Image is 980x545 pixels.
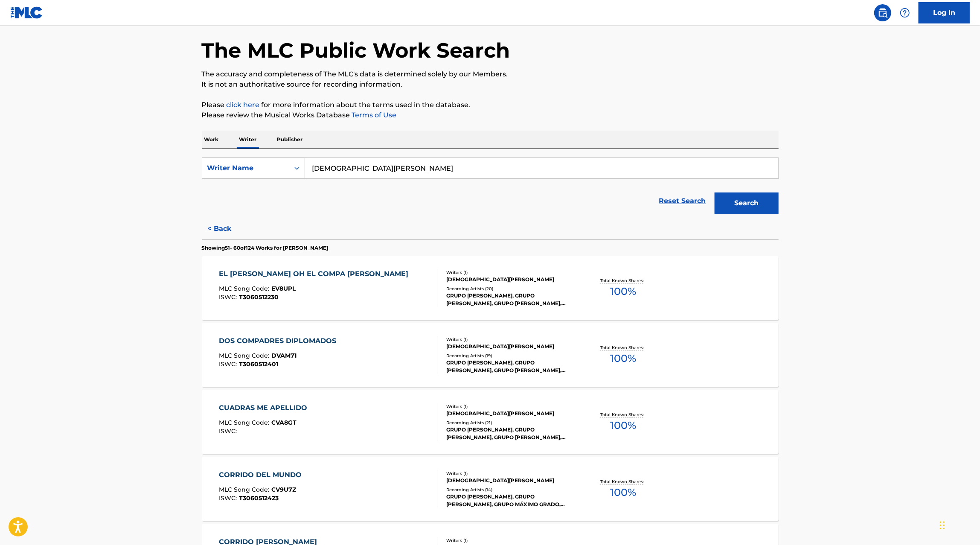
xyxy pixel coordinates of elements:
span: ISWC : [219,360,239,368]
div: [DEMOGRAPHIC_DATA][PERSON_NAME] [446,410,575,417]
div: Writer Name [207,163,284,173]
div: Writers ( 1 ) [446,470,575,477]
span: 100 % [610,284,636,299]
p: Showing 51 - 60 of 124 Works for [PERSON_NAME] [202,244,329,252]
span: MLC Song Code : [219,486,271,493]
span: 100 % [610,351,636,366]
button: < Back [202,218,253,239]
span: ISWC : [219,427,239,435]
span: 100 % [610,485,636,500]
a: Reset Search [655,192,710,210]
div: Widget de chat [937,504,980,545]
div: [DEMOGRAPHIC_DATA][PERSON_NAME] [446,276,575,283]
div: DOS COMPADRES DIPLOMADOS [219,336,340,346]
div: Writers ( 1 ) [446,403,575,410]
span: T3060512230 [239,293,279,301]
h1: The MLC Public Work Search [202,38,510,63]
div: CORRIDO DEL MUNDO [219,470,306,480]
form: Search Form [202,157,779,218]
div: GRUPO [PERSON_NAME], GRUPO [PERSON_NAME], GRUPO [PERSON_NAME], GRUPO [PERSON_NAME], GRUPO [PERSON... [446,426,575,441]
div: GRUPO [PERSON_NAME], GRUPO [PERSON_NAME], GRUPO MÁXIMO GRADO, [PERSON_NAME], [PERSON_NAME] [446,493,575,508]
span: CVA8GT [271,419,297,426]
p: Publisher [275,131,305,149]
a: DOS COMPADRES DIPLOMADOSMLC Song Code:DVAM71ISWC:T3060512401Writers (1)[DEMOGRAPHIC_DATA][PERSON_... [202,323,779,387]
span: MLC Song Code : [219,352,271,359]
div: [DEMOGRAPHIC_DATA][PERSON_NAME] [446,343,575,350]
iframe: Chat Widget [937,504,980,545]
span: DVAM71 [271,352,297,359]
p: Total Known Shares: [600,277,646,284]
div: Recording Artists ( 14 ) [446,487,575,493]
a: Terms of Use [350,111,397,119]
p: Work [202,131,221,149]
img: search [878,8,888,18]
a: EL [PERSON_NAME] OH EL COMPA [PERSON_NAME]MLC Song Code:EV8UPLISWC:T3060512230Writers (1)[DEMOGRA... [202,256,779,320]
a: Public Search [874,4,891,21]
p: Please for more information about the terms used in the database. [202,100,779,110]
div: EL [PERSON_NAME] OH EL COMPA [PERSON_NAME] [219,269,413,279]
p: Total Known Shares: [600,344,646,351]
div: Writers ( 1 ) [446,336,575,343]
div: Recording Artists ( 19 ) [446,353,575,359]
a: click here [227,101,260,109]
span: MLC Song Code : [219,285,271,292]
button: Search [715,192,779,214]
span: T3060512423 [239,494,279,502]
img: MLC Logo [10,6,43,19]
p: It is not an authoritative source for recording information. [202,79,779,90]
span: MLC Song Code : [219,419,271,426]
span: CV9U7Z [271,486,296,493]
span: T3060512401 [239,360,278,368]
div: GRUPO [PERSON_NAME], GRUPO [PERSON_NAME], GRUPO [PERSON_NAME], GRUPO [PERSON_NAME], GRUPO [PERSON... [446,359,575,374]
span: 100 % [610,418,636,433]
p: The accuracy and completeness of The MLC's data is determined solely by our Members. [202,69,779,79]
p: Writer [237,131,259,149]
p: Total Known Shares: [600,478,646,485]
div: [DEMOGRAPHIC_DATA][PERSON_NAME] [446,477,575,484]
div: Writers ( 1 ) [446,537,575,544]
img: help [900,8,910,18]
span: EV8UPL [271,285,296,292]
div: Help [896,4,913,21]
p: Total Known Shares: [600,411,646,418]
div: Recording Artists ( 21 ) [446,420,575,426]
span: ISWC : [219,494,239,502]
a: CORRIDO DEL MUNDOMLC Song Code:CV9U7ZISWC:T3060512423Writers (1)[DEMOGRAPHIC_DATA][PERSON_NAME]Re... [202,457,779,521]
div: Writers ( 1 ) [446,269,575,276]
a: CUADRAS ME APELLIDOMLC Song Code:CVA8GTISWC:Writers (1)[DEMOGRAPHIC_DATA][PERSON_NAME]Recording A... [202,390,779,454]
p: Please review the Musical Works Database [202,110,779,120]
span: ISWC : [219,293,239,301]
div: GRUPO [PERSON_NAME], GRUPO [PERSON_NAME], GRUPO [PERSON_NAME], GRUPO [PERSON_NAME], GRUPO [PERSON... [446,292,575,307]
div: Recording Artists ( 20 ) [446,286,575,292]
div: CUADRAS ME APELLIDO [219,403,311,413]
div: Arrastrar [940,513,945,538]
a: Log In [919,2,970,23]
